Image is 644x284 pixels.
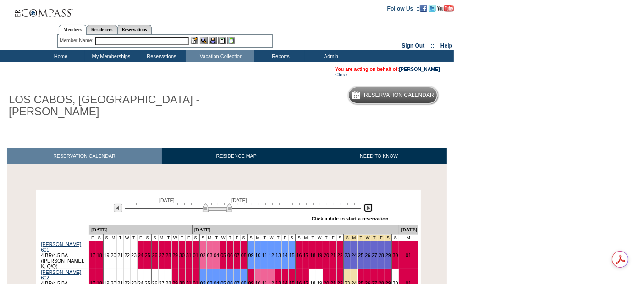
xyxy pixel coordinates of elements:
[218,37,226,44] img: Reservations
[330,252,336,258] a: 21
[385,235,391,241] td: Thanksgiving
[117,25,152,34] a: Reservations
[305,50,355,62] td: Admin
[429,5,436,11] a: Follow us on Twitter
[200,37,208,44] img: View
[364,235,371,241] td: Thanksgiving
[151,235,158,241] td: S
[209,37,217,44] img: Impersonate
[185,235,192,241] td: F
[429,5,436,12] img: Follow us on Twitter
[358,235,364,241] td: Thanksgiving
[240,235,247,241] td: S
[144,235,151,241] td: S
[358,252,363,258] a: 25
[296,235,303,241] td: S
[268,235,275,241] td: W
[89,235,96,241] td: F
[310,252,315,258] a: 18
[104,252,110,258] a: 19
[220,235,227,241] td: W
[440,43,452,49] a: Help
[135,50,186,62] td: Reservations
[399,66,440,72] a: [PERSON_NAME]
[402,43,424,49] a: Sign Out
[231,198,247,203] span: [DATE]
[431,43,435,49] span: ::
[220,252,226,258] a: 05
[437,5,454,11] a: Subscribe to our YouTube Channel
[213,235,220,241] td: T
[41,269,82,280] a: [PERSON_NAME] 602
[335,66,440,72] span: You are acting on behalf of:
[124,235,131,241] td: W
[96,235,103,241] td: S
[365,252,370,258] a: 26
[227,37,235,44] img: b_calculator.gif
[60,37,95,44] div: Member Name:
[186,252,192,258] a: 31
[179,235,186,241] td: T
[40,241,89,269] td: 4 BR/4.5 BA ([PERSON_NAME], K, Q/Q)
[199,235,206,241] td: S
[193,252,198,258] a: 01
[192,235,199,241] td: S
[103,235,110,241] td: S
[344,235,351,241] td: Thanksgiving
[379,252,384,258] a: 28
[192,225,399,235] td: [DATE]
[110,235,117,241] td: M
[186,50,254,62] td: Vacation Collection
[159,252,165,258] a: 27
[41,241,82,252] a: [PERSON_NAME] 601
[87,25,117,34] a: Residences
[137,235,144,241] td: F
[159,198,175,203] span: [DATE]
[241,252,247,258] a: 08
[117,235,124,241] td: T
[420,5,427,11] a: Become our fan on Facebook
[158,235,165,241] td: M
[324,252,329,258] a: 20
[437,5,454,12] img: Subscribe to our YouTube Channel
[393,252,398,258] a: 30
[162,148,311,164] a: RESIDENCE MAP
[145,252,150,258] a: 25
[179,252,185,258] a: 30
[131,235,138,241] td: T
[7,148,162,164] a: RESERVATION CALENDAR
[309,235,316,241] td: T
[335,72,347,77] a: Clear
[124,252,130,258] a: 22
[378,235,385,241] td: Thanksgiving
[371,235,378,241] td: Thanksgiving
[89,225,192,235] td: [DATE]
[191,37,198,44] img: b_edit.gif
[275,235,282,241] td: T
[345,252,350,258] a: 23
[337,252,343,258] a: 22
[233,235,240,241] td: F
[336,235,343,241] td: S
[165,235,172,241] td: T
[317,252,322,258] a: 19
[303,235,309,241] td: M
[351,235,358,241] td: Thanksgiving
[234,252,240,258] a: 07
[214,252,219,258] a: 04
[387,5,420,12] td: Follow Us ::
[207,252,213,258] a: 03
[227,235,234,241] td: T
[117,252,123,258] a: 21
[297,252,302,258] a: 16
[34,50,85,62] td: Home
[269,252,274,258] a: 12
[261,235,268,241] td: T
[255,252,261,258] a: 10
[200,252,206,258] a: 02
[248,235,254,241] td: S
[172,252,178,258] a: 29
[282,252,288,258] a: 14
[399,235,418,241] td: M
[275,252,281,258] a: 13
